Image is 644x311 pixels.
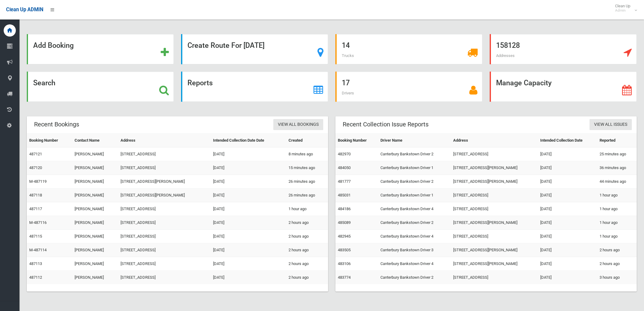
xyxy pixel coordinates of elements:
td: [PERSON_NAME] [72,230,118,243]
a: Add Booking [27,34,174,64]
a: 487112 [29,275,42,280]
td: [DATE] [538,216,597,230]
strong: Create Route For [DATE] [187,41,264,50]
td: [STREET_ADDRESS][PERSON_NAME] [118,175,211,189]
td: [PERSON_NAME] [72,216,118,230]
th: Intended Collection Date Date [211,134,286,147]
td: [PERSON_NAME] [72,257,118,271]
td: [STREET_ADDRESS] [118,202,211,216]
td: [DATE] [538,243,597,257]
strong: Add Booking [33,41,74,50]
th: Booking Number [335,134,378,147]
td: Canterbury Bankstown Driver 3 [378,243,451,257]
a: View All Bookings [273,119,323,130]
strong: 14 [342,41,350,50]
td: [DATE] [538,175,597,189]
td: [DATE] [538,257,597,271]
td: [DATE] [211,271,286,284]
td: 1 hour ago [597,189,637,202]
td: [DATE] [538,189,597,202]
td: [DATE] [211,230,286,243]
a: 487118 [29,193,42,197]
td: [DATE] [211,175,286,189]
a: 158128 Addresses [490,34,637,64]
header: Recent Collection Issue Reports [335,118,436,130]
td: [DATE] [538,202,597,216]
header: Recent Bookings [27,118,86,130]
td: Canterbury Bankstown Driver 2 [378,216,451,230]
a: 487117 [29,207,42,211]
td: 15 minutes ago [286,161,328,175]
td: 2 hours ago [286,243,328,257]
a: 487121 [29,152,42,156]
td: [STREET_ADDRESS] [451,271,538,284]
td: [STREET_ADDRESS] [118,161,211,175]
td: [PERSON_NAME] [72,147,118,161]
strong: 17 [342,79,350,87]
td: [DATE] [211,147,286,161]
a: 17 Drivers [335,72,482,102]
td: [PERSON_NAME] [72,271,118,284]
th: Created [286,134,328,147]
td: 1 hour ago [597,216,637,230]
td: 36 minutes ago [597,161,637,175]
td: 26 minutes ago [286,189,328,202]
a: 487115 [29,234,42,239]
td: 2 hours ago [286,216,328,230]
a: 481777 [338,179,351,184]
td: [DATE] [538,147,597,161]
td: [PERSON_NAME] [72,243,118,257]
a: 487120 [29,165,42,170]
td: 3 hours ago [597,271,637,284]
a: 483774 [338,275,351,280]
td: [STREET_ADDRESS] [451,202,538,216]
th: Intended Collection Date [538,134,597,147]
td: [DATE] [211,161,286,175]
td: Canterbury Bankstown Driver 2 [378,147,451,161]
td: [DATE] [211,216,286,230]
strong: Reports [187,79,213,87]
td: [DATE] [211,243,286,257]
td: Canterbury Bankstown Driver 2 [378,175,451,189]
td: [DATE] [211,189,286,202]
th: Reported [597,134,637,147]
td: Canterbury Bankstown Driver 1 [378,161,451,175]
td: Canterbury Bankstown Driver 1 [378,189,451,202]
a: View All Issues [590,119,632,130]
a: 485089 [338,220,351,225]
a: Search [27,72,174,102]
small: Admin [615,8,630,13]
td: [DATE] [538,230,597,243]
td: 1 hour ago [286,202,328,216]
a: M-487116 [29,220,47,225]
td: [STREET_ADDRESS] [118,271,211,284]
td: Canterbury Bankstown Driver 2 [378,271,451,284]
a: 482970 [338,152,351,156]
td: [PERSON_NAME] [72,189,118,202]
td: [STREET_ADDRESS][PERSON_NAME] [451,216,538,230]
th: Driver Name [378,134,451,147]
td: [STREET_ADDRESS] [118,147,211,161]
td: [PERSON_NAME] [72,175,118,189]
td: [STREET_ADDRESS] [118,257,211,271]
td: [STREET_ADDRESS] [118,243,211,257]
a: M-487114 [29,248,47,252]
th: Address [451,134,538,147]
th: Booking Number [27,134,72,147]
a: 484050 [338,165,351,170]
td: 2 hours ago [286,271,328,284]
strong: Manage Capacity [496,79,551,87]
span: Clean Up [612,4,636,13]
span: Addresses [496,53,515,58]
td: [STREET_ADDRESS] [451,230,538,243]
a: Manage Capacity [490,72,637,102]
strong: 158128 [496,41,520,50]
td: [STREET_ADDRESS][PERSON_NAME] [118,189,211,202]
a: 483106 [338,261,351,266]
a: 14 Trucks [335,34,482,64]
td: [DATE] [211,202,286,216]
td: 2 hours ago [286,257,328,271]
td: [STREET_ADDRESS][PERSON_NAME] [451,175,538,189]
td: 2 hours ago [286,230,328,243]
td: [PERSON_NAME] [72,202,118,216]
